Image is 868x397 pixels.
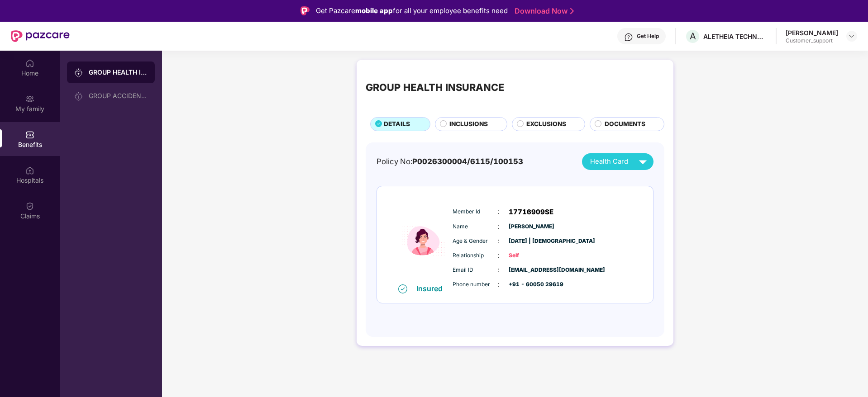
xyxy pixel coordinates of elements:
[453,251,498,260] span: Relationship
[25,130,34,139] img: svg+xml;base64,PHN2ZyBpZD0iQmVuZWZpdHMiIHhtbG5zPSJodHRwOi8vd3d3LnczLm9yZy8yMDAwL3N2ZyIgd2lkdGg9Ij...
[11,30,70,42] img: New Pazcare Logo
[25,166,34,175] img: svg+xml;base64,PHN2ZyBpZD0iSG9zcGl0YWxzIiB4bWxucz0iaHR0cDovL3d3dy53My5vcmcvMjAwMC9zdmciIHdpZHRoPS...
[377,156,523,167] div: Policy No:
[453,280,498,289] span: Phone number
[509,222,554,231] span: [PERSON_NAME]
[509,266,554,274] span: [EMAIL_ADDRESS][DOMAIN_NAME]
[635,154,651,170] img: svg+xml;base64,PHN2ZyB4bWxucz0iaHR0cDovL3d3dy53My5vcmcvMjAwMC9zdmciIHZpZXdCb3g9IjAgMCAyNCAyNCIgd2...
[74,68,83,77] img: svg+xml;base64,PHN2ZyB3aWR0aD0iMjAiIGhlaWdodD0iMjAiIHZpZXdCb3g9IjAgMCAyMCAyMCIgZmlsbD0ibm9uZSIgeG...
[498,265,500,275] span: :
[509,251,554,260] span: Self
[498,236,500,246] span: :
[848,33,855,40] img: svg+xml;base64,PHN2ZyBpZD0iRHJvcGRvd24tMzJ4MzIiIHhtbG5zPSJodHRwOi8vd3d3LnczLm9yZy8yMDAwL3N2ZyIgd2...
[74,92,83,101] img: svg+xml;base64,PHN2ZyB3aWR0aD0iMjAiIGhlaWdodD0iMjAiIHZpZXdCb3g9IjAgMCAyMCAyMCIgZmlsbD0ibm9uZSIgeG...
[509,280,554,289] span: +91 - 60050 29619
[590,156,628,167] span: Health Card
[316,5,508,16] div: Get Pazcare for all your employee benefits need
[89,92,148,99] div: GROUP ACCIDENTAL INSURANCE
[515,6,571,16] a: Download Now
[398,284,407,293] img: svg+xml;base64,PHN2ZyB4bWxucz0iaHR0cDovL3d3dy53My5vcmcvMjAwMC9zdmciIHdpZHRoPSIxNiIgaGVpZ2h0PSIxNi...
[412,157,523,166] span: P0026300004/6115/100153
[786,28,838,37] div: [PERSON_NAME]
[416,284,448,293] div: Insured
[453,222,498,231] span: Name
[300,6,310,15] img: Logo
[89,68,148,77] div: GROUP HEALTH INSURANCE
[366,80,504,95] div: GROUP HEALTH INSURANCE
[453,237,498,246] span: Age & Gender
[453,208,498,216] span: Member Id
[703,32,767,41] div: ALETHEIA TECHNOLOGIES PRIVATE LIMITED
[384,119,410,129] span: DETAILS
[786,37,838,44] div: Customer_support
[582,153,653,170] button: Health Card
[25,95,34,104] img: svg+xml;base64,PHN2ZyB3aWR0aD0iMjAiIGhlaWdodD0iMjAiIHZpZXdCb3g9IjAgMCAyMCAyMCIgZmlsbD0ibm9uZSIgeG...
[509,237,554,246] span: [DATE] | [DEMOGRAPHIC_DATA]
[690,31,696,42] span: A
[624,33,633,42] img: svg+xml;base64,PHN2ZyBpZD0iSGVscC0zMngzMiIgeG1sbnM9Imh0dHA6Ly93d3cudzMub3JnLzIwMDAvc3ZnIiB3aWR0aD...
[25,59,34,68] img: svg+xml;base64,PHN2ZyBpZD0iSG9tZSIgeG1sbnM9Imh0dHA6Ly93d3cudzMub3JnLzIwMDAvc3ZnIiB3aWR0aD0iMjAiIG...
[453,266,498,274] span: Email ID
[498,250,500,260] span: :
[498,207,500,217] span: :
[570,6,574,16] img: Stroke
[396,196,450,284] img: icon
[449,119,488,129] span: INCLUSIONS
[509,207,553,217] span: 17716909SE
[498,279,500,289] span: :
[526,119,566,129] span: EXCLUSIONS
[498,222,500,232] span: :
[25,202,34,211] img: svg+xml;base64,PHN2ZyBpZD0iQ2xhaW0iIHhtbG5zPSJodHRwOi8vd3d3LnczLm9yZy8yMDAwL3N2ZyIgd2lkdGg9IjIwIi...
[605,119,645,129] span: DOCUMENTS
[637,33,659,40] div: Get Help
[355,6,393,15] strong: mobile app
